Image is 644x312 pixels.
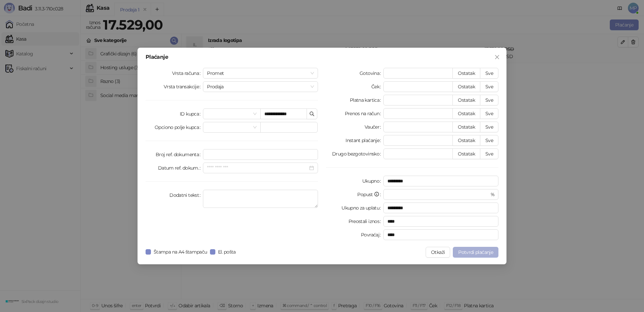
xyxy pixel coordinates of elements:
[458,249,493,255] span: Potvrdi plaćanje
[164,81,203,92] label: Vrsta transakcije
[151,248,210,256] span: Štampa na A4 štampaču
[452,122,480,132] button: Ostatak
[426,247,450,258] button: Otkaži
[480,81,498,92] button: Sve
[362,176,384,186] label: Ukupno
[345,135,383,146] label: Instant plaćanje
[480,95,498,105] button: Sve
[480,108,498,119] button: Sve
[215,248,238,256] span: El. pošta
[350,95,383,105] label: Platna kartica
[155,122,203,133] label: Opciono polje kupca
[452,108,480,119] button: Ostatak
[361,229,383,240] label: Povraćaj
[332,148,383,159] label: Drugo bezgotovinsko
[452,95,480,105] button: Ostatak
[156,149,203,160] label: Broj ref. dokumenta
[452,81,480,92] button: Ostatak
[480,135,498,146] button: Sve
[207,68,314,78] span: Promet
[453,247,498,258] button: Potvrdi plaćanje
[207,82,314,92] span: Prodaja
[371,81,383,92] label: Ček
[158,163,203,173] label: Datum ref. dokum.
[452,135,480,146] button: Ostatak
[360,68,383,79] label: Gotovina
[365,122,384,132] label: Vaučer
[203,190,318,208] textarea: Dodatni tekst
[494,54,500,60] span: close
[452,148,480,159] button: Ostatak
[452,68,480,79] button: Ostatak
[492,54,502,60] span: Zatvori
[480,122,498,132] button: Sve
[357,189,383,200] label: Popust
[492,52,502,62] button: Close
[169,190,203,200] label: Dodatni tekst
[480,68,498,79] button: Sve
[203,149,318,160] input: Broj ref. dokumenta
[348,216,384,227] label: Preostali iznos
[345,108,384,119] label: Prenos na račun
[480,148,498,159] button: Sve
[341,203,383,213] label: Ukupno za uplatu
[146,54,498,60] div: Plaćanje
[172,68,203,79] label: Vrsta računa
[180,108,203,119] label: ID kupca
[207,164,308,172] input: Datum ref. dokum.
